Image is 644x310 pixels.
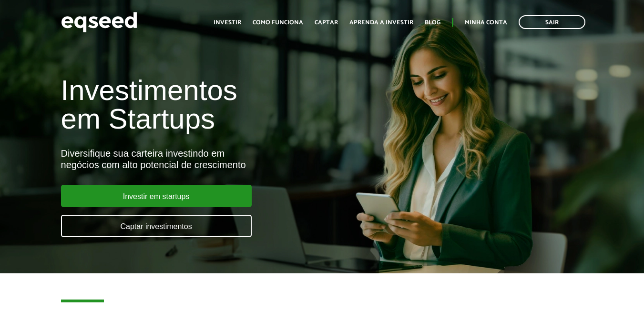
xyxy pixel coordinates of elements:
[214,20,241,26] a: Investir
[61,10,137,35] img: EqSeed
[425,20,440,26] a: Blog
[253,20,303,26] a: Como funciona
[61,148,369,170] div: Diversifique sua carteira investindo em negócios com alto potencial de crescimento
[61,215,252,237] a: Captar investimentos
[465,20,507,26] a: Minha conta
[349,20,413,26] a: Aprenda a investir
[61,76,369,133] h1: Investimentos em Startups
[315,20,338,26] a: Captar
[61,185,252,207] a: Investir em startups
[519,15,585,29] a: Sair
